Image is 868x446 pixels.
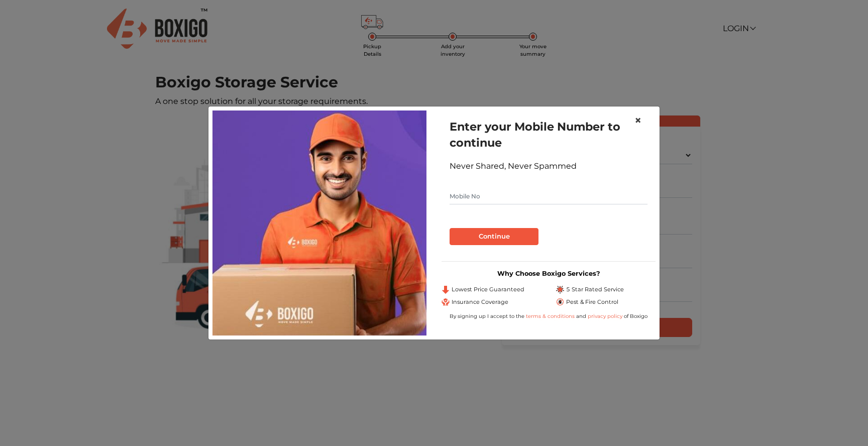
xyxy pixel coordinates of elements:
[450,119,647,151] h1: Enter your Mobile Number to continue
[566,298,618,306] span: Pest & Fire Control
[212,110,426,336] img: storage-img
[450,188,647,204] input: Mobile No
[566,285,624,294] span: 5 Star Rated Service
[526,313,576,319] a: terms & conditions
[450,160,647,172] div: Never Shared, Never Spammed
[586,313,624,319] a: privacy policy
[634,113,641,128] span: ×
[442,312,656,320] div: By signing up I accept to the and of Boxigo
[442,270,656,277] h3: Why Choose Boxigo Services?
[452,285,524,294] span: Lowest Price Guaranteed
[626,106,649,135] button: Close
[452,298,508,306] span: Insurance Coverage
[450,228,538,245] button: Continue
